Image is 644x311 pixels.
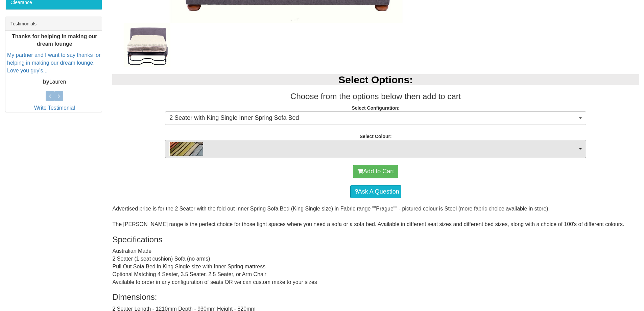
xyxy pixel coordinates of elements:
[34,105,75,111] a: Write Testimonial
[43,79,49,85] b: by
[352,105,400,111] strong: Select Configuration:
[350,185,401,199] a: Ask A Question
[353,165,398,178] button: Add to Cart
[7,52,101,74] a: My partner and I want to say thanks for helping in making our dream lounge. Love you guy’s...
[112,293,639,302] h3: Dimensions:
[12,34,97,47] b: Thanks for helping in making our dream lounge
[360,134,392,139] strong: Select Colour:
[169,114,577,123] span: 2 Seater with King Single Inner Spring Sofa Bed
[5,17,102,31] div: Testimonials
[338,74,413,85] b: Select Options:
[165,111,586,125] button: 2 Seater with King Single Inner Spring Sofa Bed
[7,78,102,86] p: Lauren
[112,92,639,101] h3: Choose from the options below then add to cart
[112,235,639,244] h3: Specifications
